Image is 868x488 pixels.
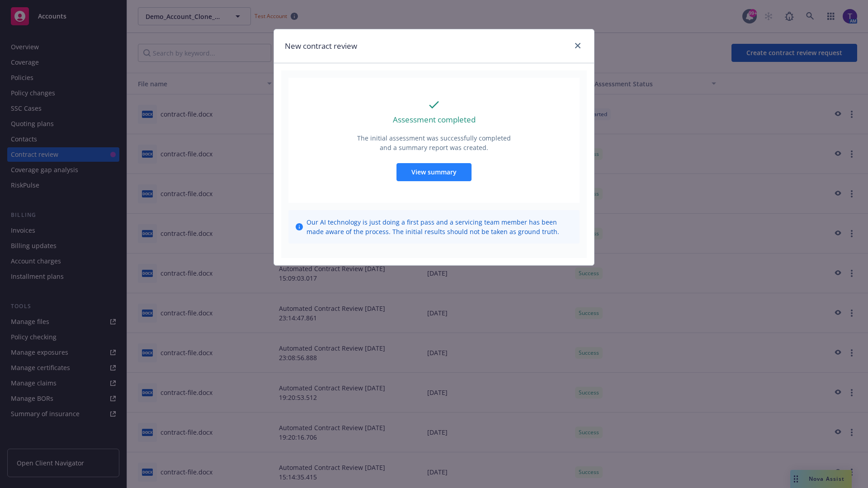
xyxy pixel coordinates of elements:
p: The initial assessment was successfully completed and a summary report was created. [356,133,512,152]
a: close [572,40,583,51]
span: Our AI technology is just doing a first pass and a servicing team member has been made aware of t... [307,217,572,236]
p: Assessment completed [393,114,476,126]
button: View summary [396,163,472,181]
h1: New contract review [285,40,357,52]
span: View summary [411,168,457,176]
